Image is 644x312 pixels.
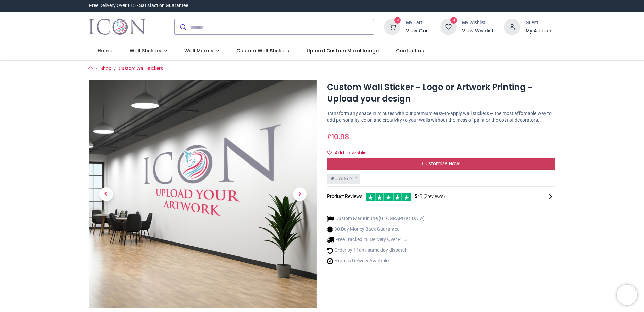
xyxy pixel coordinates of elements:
a: Wall Murals [176,42,228,60]
span: Previous [99,187,113,201]
span: 10.98 [332,132,349,142]
span: Customise Now! [422,160,460,167]
p: Transform any space in minutes with our premium easy-to-apply wall stickers — the most affordable... [327,110,555,124]
a: Wall Stickers [121,42,176,60]
button: Add to wishlistAdd to wishlist [327,147,374,159]
div: Free Delivery Over £15 - Satisfaction Guarantee [89,2,188,9]
a: View Cart [406,28,430,34]
span: Home [98,47,112,54]
iframe: Customer reviews powered by Trustpilot [412,2,555,9]
a: View Wishlist [462,28,494,34]
h1: Custom Wall Sticker - Logo or Artwork Printing - Upload your design [327,81,555,105]
span: Upload Custom Mural Image [307,47,379,54]
button: Submit [175,19,191,34]
a: Shop [100,66,111,71]
a: Logo of Icon Wall Stickers [89,17,145,36]
span: Wall Stickers [130,47,161,54]
li: 30 Day Money Back Guarantee [327,226,425,233]
div: My Cart [406,19,430,26]
li: Free Tracked 48 Delivery Over £15 [327,236,425,244]
a: 0 [440,24,457,29]
img: Icon Wall Stickers [89,17,145,36]
li: Custom Made in the [GEOGRAPHIC_DATA] [327,215,425,222]
i: Add to wishlist [327,150,332,155]
span: Next [293,187,307,201]
div: SKU: WS-61914 [327,174,360,184]
span: Contact us [396,47,424,54]
span: £ [327,132,349,142]
div: My Wishlist [462,19,494,26]
sup: 0 [394,17,401,24]
a: My Account [526,28,555,34]
div: Guest [526,19,555,26]
li: Express Delivery Available [327,258,425,265]
img: Custom Wall Sticker - Logo or Artwork Printing - Upload your design [89,80,317,308]
span: /5 ( 2 reviews) [415,193,445,200]
sup: 0 [450,17,457,24]
a: Next [283,114,317,274]
span: Custom Wall Stickers [236,47,289,54]
li: Order by 11am, same day dispatch [327,247,425,254]
span: Wall Murals [184,47,213,54]
span: 5 [415,193,417,199]
a: 0 [384,24,400,29]
div: Product Reviews [327,192,555,201]
iframe: Brevo live chat [617,285,637,305]
a: Previous [89,114,123,274]
a: Custom Wall Stickers [119,66,163,71]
